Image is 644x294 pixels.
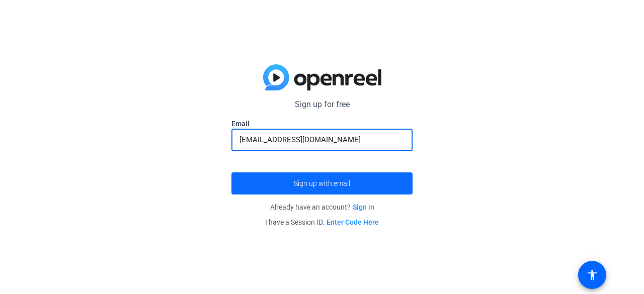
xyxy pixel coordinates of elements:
p: Sign up for free [231,99,413,111]
span: Already have an account? [270,203,374,211]
input: Enter Email Address [239,134,405,146]
mat-icon: accessibility [586,269,598,281]
span: I have a Session ID. [265,218,379,226]
a: Sign in [353,203,374,211]
img: blue-gradient.svg [263,64,381,90]
button: Sign up with email [231,172,413,194]
label: Email [231,119,413,129]
a: Enter Code Here [327,218,379,226]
